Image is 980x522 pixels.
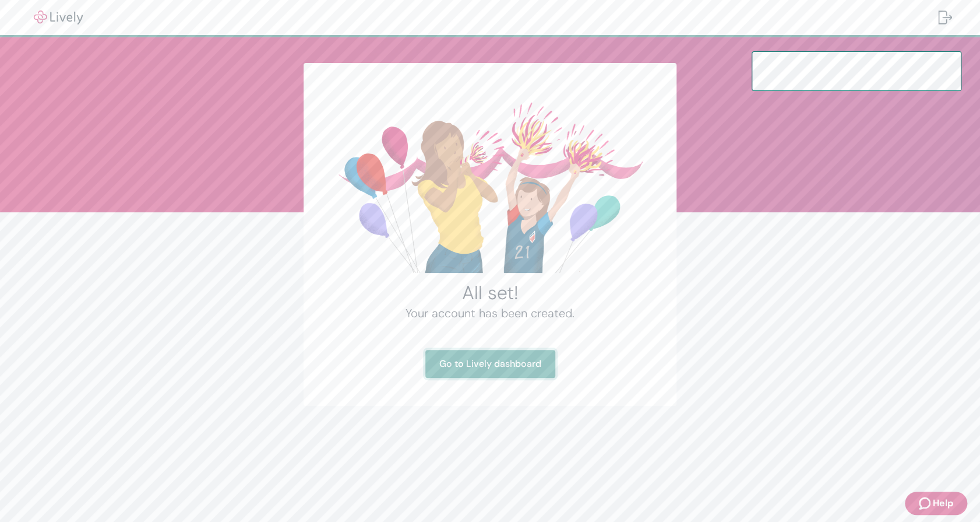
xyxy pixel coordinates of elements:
button: Zendesk support iconHelp [905,492,967,515]
a: Go to Lively dashboard [425,350,555,378]
svg: Zendesk support icon [919,496,933,510]
img: Lively [26,10,91,24]
button: Log out [929,3,961,31]
span: Help [933,496,953,510]
h2: All set! [332,281,648,304]
h4: Your account has been created. [332,304,648,322]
